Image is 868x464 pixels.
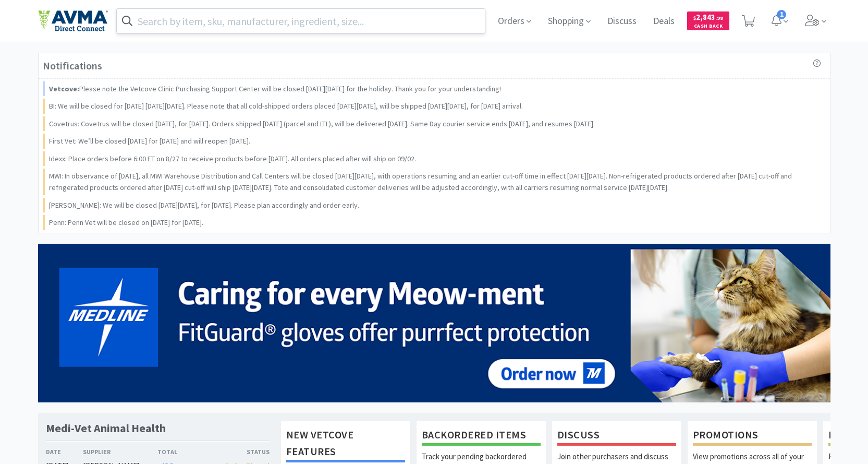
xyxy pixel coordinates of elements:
[49,199,359,211] p: [PERSON_NAME]: We will be closed [DATE][DATE], for [DATE]. Please plan accordingly and order early.
[49,118,595,129] p: Covetrus: Covetrus will be closed [DATE], for [DATE]. Orders shipped [DATE] (parcel and LTL), wil...
[46,447,83,457] div: Date
[46,421,166,436] h1: Medi-Vet Animal Health
[157,447,214,457] div: Total
[49,153,416,164] p: Idexx: Place orders before 6:00 ET on 8/27 to receive products before [DATE]. All orders placed a...
[603,17,641,26] a: Discuss
[49,135,250,147] p: First Vet: We’ll be closed [DATE] for [DATE] and will reopen [DATE].
[422,426,541,446] h1: Backordered Items
[693,426,812,446] h1: Promotions
[693,23,723,30] span: Cash Back
[286,426,405,462] h1: New Vetcove Features
[557,426,676,446] h1: Discuss
[693,12,723,22] span: 2,843
[649,17,679,26] a: Deals
[38,10,108,32] img: e4e33dab9f054f5782a47901c742baa9_102.png
[43,57,102,74] h3: Notifications
[49,170,822,194] p: MWI: In observance of [DATE], all MWI Warehouse Distribution and Call Centers will be closed [DAT...
[49,100,523,112] p: BI: We will be closed for [DATE] [DATE][DATE]. Please note that all cold-shipped orders placed [D...
[49,84,79,93] strong: Vetcove:
[687,7,729,35] a: $2,843.98Cash Back
[214,447,270,457] div: Status
[49,83,501,94] p: Please note the Vetcove Clinic Purchasing Support Center will be closed [DATE][DATE] for the holi...
[38,244,830,402] img: 5b85490d2c9a43ef9873369d65f5cc4c_481.png
[715,15,723,21] span: . 98
[49,217,203,228] p: Penn: Penn Vet will be closed on [DATE] for [DATE].
[693,15,696,21] span: $
[83,447,157,457] div: Supplier
[777,10,786,19] span: 1
[117,9,485,33] input: Search by item, sku, manufacturer, ingredient, size...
